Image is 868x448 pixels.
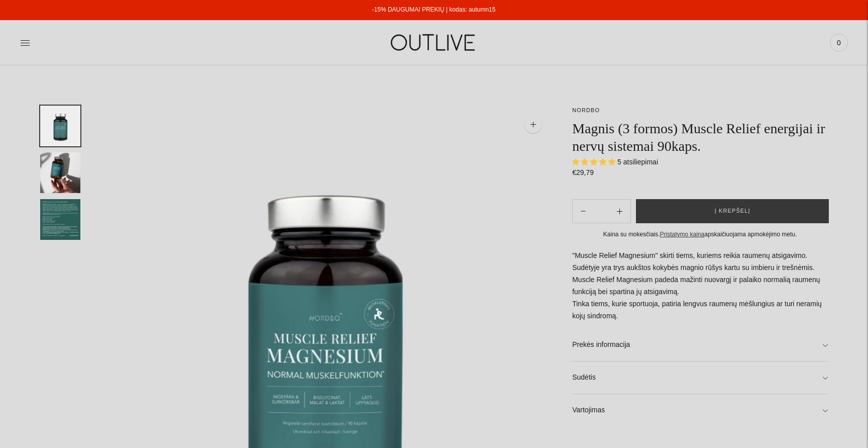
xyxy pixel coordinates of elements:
span: €29,79 [572,168,594,176]
span: 5 atsiliepimai [617,158,658,166]
button: Subtract product quantity [609,199,630,223]
a: -15% DAUGUMAI PREKIŲ | kodas: autumn15 [372,6,496,13]
span: Į krepšelį [715,206,750,216]
a: 0 [830,32,848,54]
h1: Magnis (3 formos) Muscle Relief energijai ir nervų sistemai 90kaps. [572,120,828,155]
span: 5.00 stars [572,158,617,166]
button: Add product quantity [573,199,594,223]
a: NORDBO [572,107,600,113]
a: Sudėtis [572,362,828,394]
button: Translation missing: en.general.accessibility.image_thumbail [40,152,80,193]
span: 0 [832,36,846,50]
button: Translation missing: en.general.accessibility.image_thumbail [40,106,80,146]
a: Pristatymo kaina [660,231,705,238]
a: Vartojimas [572,394,828,426]
button: Į krepšelį [636,199,829,223]
button: Translation missing: en.general.accessibility.image_thumbail [40,199,80,240]
img: OUTLIVE [371,25,497,60]
a: Prekės informacija [572,329,828,361]
div: Kaina su mokesčiais. apskaičiuojama apmokėjimo metu. [572,229,828,240]
input: Product quantity [594,204,609,219]
p: "Muscle Relief Magnesium" skirti tiems, kuriems reikia raumenų atsigavimo. Sudėtyje yra trys aukš... [572,250,828,322]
